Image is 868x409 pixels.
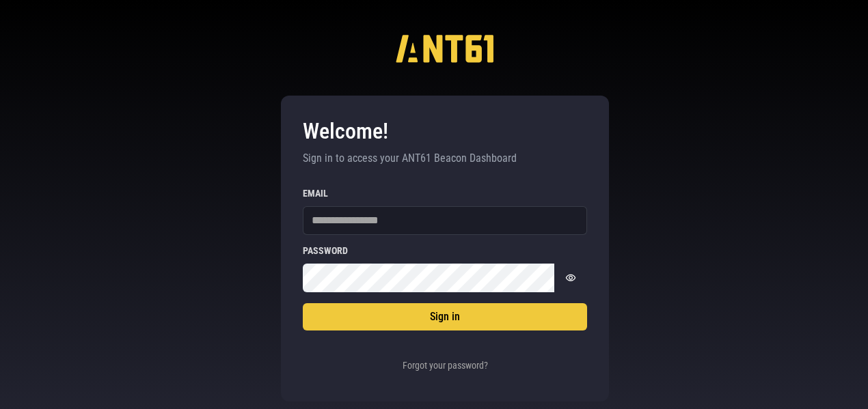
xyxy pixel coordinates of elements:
[303,246,587,255] label: Password
[303,117,587,145] h3: Welcome!
[303,303,587,330] button: Sign in
[303,188,587,198] label: Email
[399,352,491,380] button: Forgot your password?
[303,150,587,167] p: Sign in to access your ANT61 Beacon Dashboard
[554,264,587,292] button: Show password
